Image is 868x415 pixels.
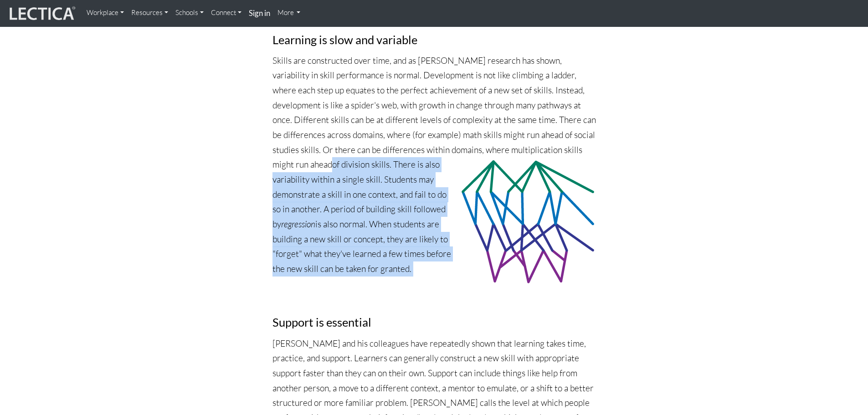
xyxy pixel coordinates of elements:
h3: Learning is slow and variable [272,33,596,46]
h3: Support is essential [272,316,596,328]
i: regression [281,219,315,230]
img: lecticalive [7,5,76,22]
img: Developmental web [459,157,596,286]
a: Workplace [83,4,128,22]
a: Connect [207,4,245,22]
strong: Sign in [249,8,270,18]
a: Sign in [245,4,274,23]
a: Resources [128,4,172,22]
a: Schools [172,4,207,22]
p: Skills are constructed over time, and as [PERSON_NAME] research has shown, variability in skill p... [272,53,596,277]
a: More [274,4,304,22]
